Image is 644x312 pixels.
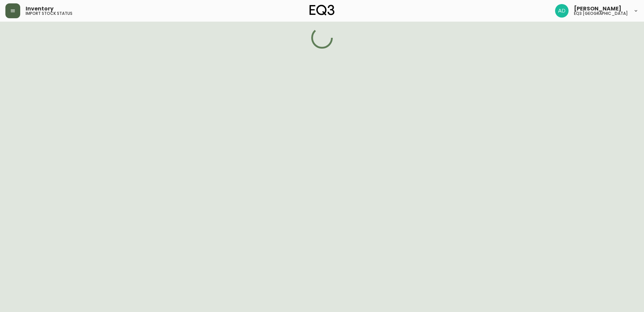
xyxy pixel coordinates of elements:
span: Inventory [26,6,54,11]
h5: eq3 [GEOGRAPHIC_DATA] [574,11,628,16]
h5: import stock status [26,11,72,16]
img: logo [310,5,334,16]
span: [PERSON_NAME] [574,6,621,11]
img: 308eed972967e97254d70fe596219f44 [555,4,569,18]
